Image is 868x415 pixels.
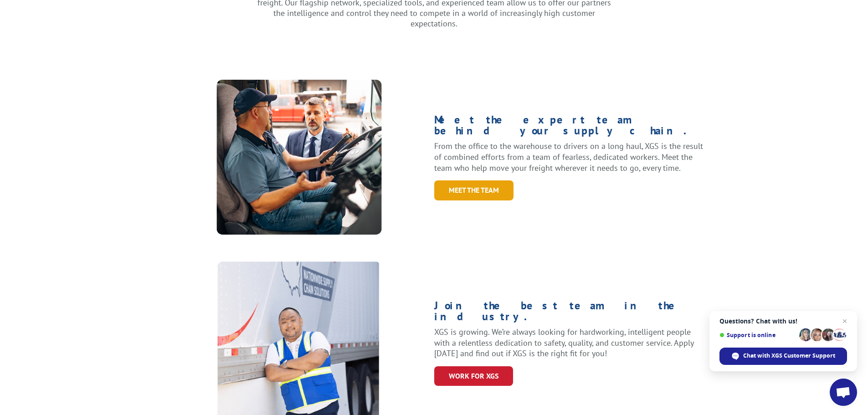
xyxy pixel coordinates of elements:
a: WORK for xgs [434,366,513,386]
span: Chat with XGS Customer Support [743,352,835,360]
span: Close chat [839,316,850,327]
h1: Join the best team in the industry. [434,300,704,327]
a: Meet the Team [434,180,514,200]
div: Open chat [830,379,857,406]
span: Support is online [719,332,796,338]
p: From the office to the warehouse to drivers on a long haul, XGS is the result of combined efforts... [434,141,704,173]
span: Questions? Chat with us! [719,318,847,325]
div: Chat with XGS Customer Support [719,348,847,365]
img: XpressGlobal_MeettheTeam [216,80,382,235]
h1: Meet the expert team behind your supply chain. [434,114,704,141]
p: XGS is growing. We’re always looking for hardworking, intelligent people with a relentless dedica... [434,327,704,359]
